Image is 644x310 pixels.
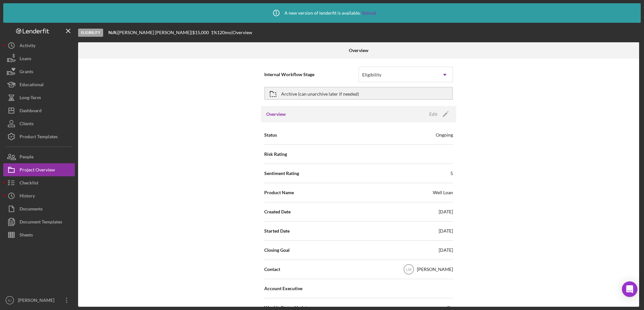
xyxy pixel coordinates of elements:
div: Clients [20,117,34,132]
div: Edit [429,109,437,119]
span: Sentiment Rating [264,170,299,177]
div: Long-Term [20,91,41,106]
span: Product Name [264,189,294,196]
button: Grants [3,65,75,78]
div: Educational [20,78,44,93]
span: Internal Workflow Stage [264,71,359,78]
div: Archive (can unarchive later if needed) [281,88,359,99]
button: People [3,150,75,163]
span: $15,000 [192,30,209,35]
button: Archive (can unarchive later if needed) [264,87,453,100]
button: Clients [3,117,75,130]
div: Dashboard [20,104,42,119]
button: Dashboard [3,104,75,117]
div: Eligibility [78,29,103,37]
button: History [3,189,75,202]
button: Product Templates [3,130,75,143]
div: History [20,189,35,204]
b: Overview [349,48,368,53]
div: | Overview [231,30,252,35]
div: 120 mo [217,30,231,35]
text: LM [406,267,412,272]
div: [PERSON_NAME] [417,266,453,273]
span: Closing Goal [264,247,290,253]
button: Document Templates [3,215,75,228]
div: Checklist [20,176,38,191]
span: Contact [264,266,280,273]
span: Started Date [264,228,290,234]
button: Educational [3,78,75,91]
button: Activity [3,39,75,52]
button: Loans [3,52,75,65]
div: Documents [20,202,43,217]
div: People [20,150,34,165]
button: Sheets [3,228,75,241]
div: Well Loan [433,189,453,196]
div: | [108,30,118,35]
span: Created Date [264,209,291,215]
button: Project Overview [3,163,75,176]
div: Activity [20,39,35,54]
div: Product Templates [20,130,58,145]
div: [DATE] [439,228,453,234]
span: Status [264,132,277,138]
div: Document Templates [20,215,62,230]
div: 1 % [211,30,217,35]
div: Eligibility [362,72,381,77]
span: Risk Rating [264,151,287,157]
div: A new version of lenderfit is available. [268,5,376,21]
h3: Overview [266,111,286,117]
div: [PERSON_NAME] [16,294,59,308]
button: Checklist [3,176,75,189]
text: EJ [8,299,11,302]
a: Reload [362,10,376,16]
button: EJ[PERSON_NAME] [3,294,75,307]
span: Account Executive [264,285,302,292]
div: [PERSON_NAME] [PERSON_NAME] | [118,30,192,35]
button: Documents [3,202,75,215]
div: Project Overview [20,163,55,178]
div: Open Intercom Messenger [622,281,637,297]
button: Edit [425,109,451,119]
div: Grants [20,65,33,80]
button: Long-Term [3,91,75,104]
div: Loans [20,52,31,67]
div: [DATE] [439,247,453,253]
b: N/A [108,30,116,35]
div: [DATE] [439,209,453,215]
div: Ongoing [436,132,453,138]
div: 5 [450,170,453,177]
div: Sheets [20,228,33,243]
